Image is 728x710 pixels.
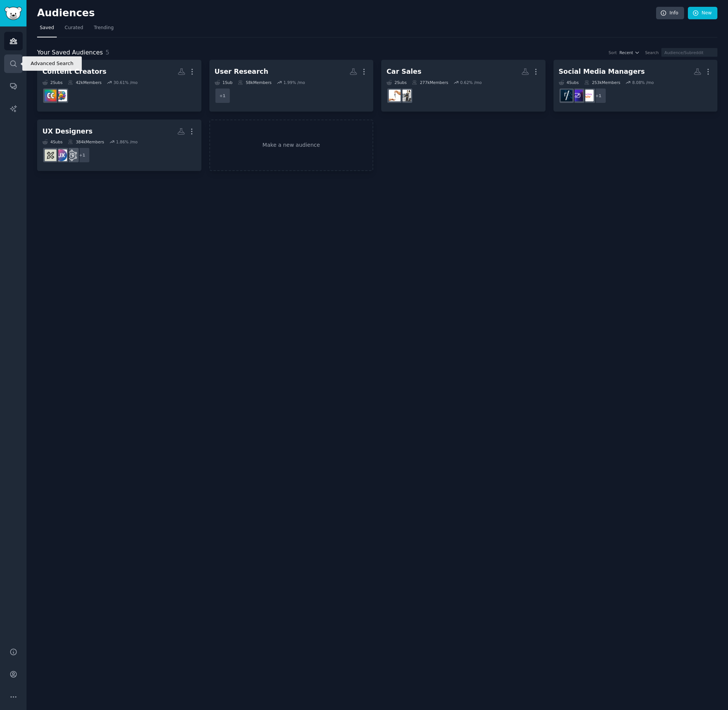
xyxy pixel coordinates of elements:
div: Social Media Managers [559,67,645,76]
img: GummySearch logo [5,7,22,20]
div: + 1 [591,88,606,104]
span: Saved [40,25,54,31]
div: 58k Members [238,80,271,85]
img: SocialMediaMaster [582,90,594,101]
a: Curated [62,22,86,37]
img: askcarsales [389,90,401,101]
a: Saved [37,22,57,37]
img: SocialMediaManagers [561,90,572,101]
div: 253k Members [584,80,620,85]
div: Car Sales [387,67,421,76]
div: 277k Members [412,80,448,85]
span: Recent [619,50,633,55]
img: userexperience [66,149,78,161]
div: 4 Sub s [559,80,579,85]
div: UX Designers [42,127,93,136]
div: + 1 [74,147,90,163]
img: CarSalesTraining [399,90,411,101]
div: User Research [215,67,268,76]
a: Social Media Managers4Subs253kMembers8.08% /mo+1SocialMediaMasterSocialMediaLoungeSocialMediaMana... [553,60,718,112]
img: UX_Design [45,149,56,161]
a: New [688,7,717,20]
img: SocialMediaLounge [571,90,583,101]
div: 0.62 % /mo [460,80,482,85]
a: Content Creators2Subs42kMembers30.61% /mocreatorsContentCreators [37,60,201,112]
a: Trending [91,22,116,37]
h2: Audiences [37,7,656,19]
a: Make a new audience [209,120,374,171]
div: 384k Members [68,139,104,144]
img: creators [55,90,67,101]
img: UXDesign [55,149,67,161]
button: Recent [619,50,640,55]
a: UX Designers4Subs384kMembers1.86% /mo+1userexperienceUXDesignUX_Design [37,120,201,171]
div: Sort [609,50,617,55]
div: 2 Sub s [387,80,407,85]
input: Audience/Subreddit [661,48,717,57]
span: Trending [94,25,114,31]
div: + 1 [215,88,231,104]
div: 1 Sub [215,80,233,85]
a: Car Sales2Subs277kMembers0.62% /moCarSalesTrainingaskcarsales [381,60,546,112]
div: 8.08 % /mo [632,80,654,85]
div: 1.99 % /mo [284,80,305,85]
span: 5 [106,49,109,56]
div: Search [645,50,659,55]
a: Info [656,7,684,20]
a: User Research1Sub58kMembers1.99% /mo+1 [209,60,374,112]
img: ContentCreators [45,90,56,101]
div: 30.61 % /mo [114,80,138,85]
div: 2 Sub s [42,80,62,85]
div: 1.86 % /mo [116,139,137,144]
div: Content Creators [42,67,106,76]
span: Curated [65,25,83,31]
span: Your Saved Audiences [37,48,103,57]
div: 42k Members [68,80,101,85]
div: 4 Sub s [42,139,62,144]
